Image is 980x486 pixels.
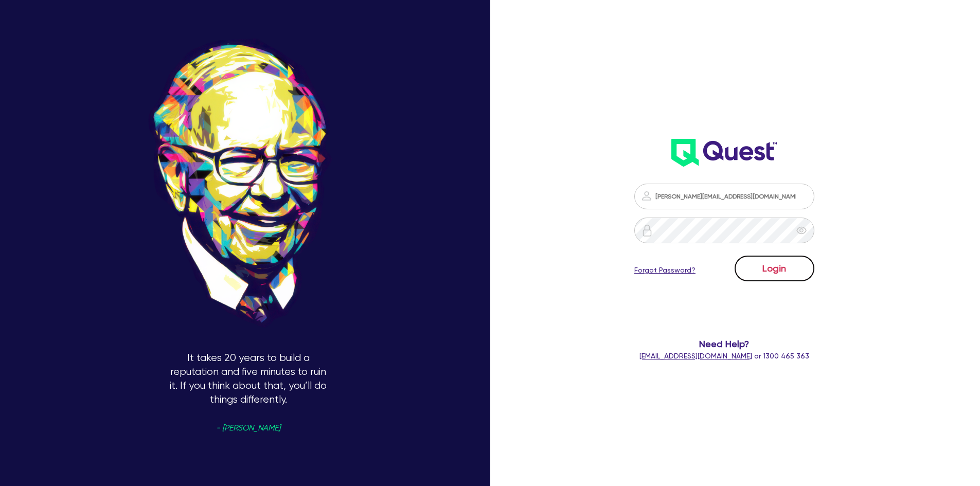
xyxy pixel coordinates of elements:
[216,424,280,432] span: - [PERSON_NAME]
[640,190,653,202] img: icon-password
[639,352,809,360] span: or 1300 465 363
[735,256,814,281] button: Login
[634,265,696,276] a: Forgot Password?
[671,139,777,167] img: wH2k97JdezQIQAAAABJRU5ErkJggg==
[593,337,856,351] span: Need Help?
[639,352,752,360] a: [EMAIL_ADDRESS][DOMAIN_NAME]
[641,224,653,237] img: icon-password
[634,184,814,209] input: Email address
[796,225,807,236] span: eye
